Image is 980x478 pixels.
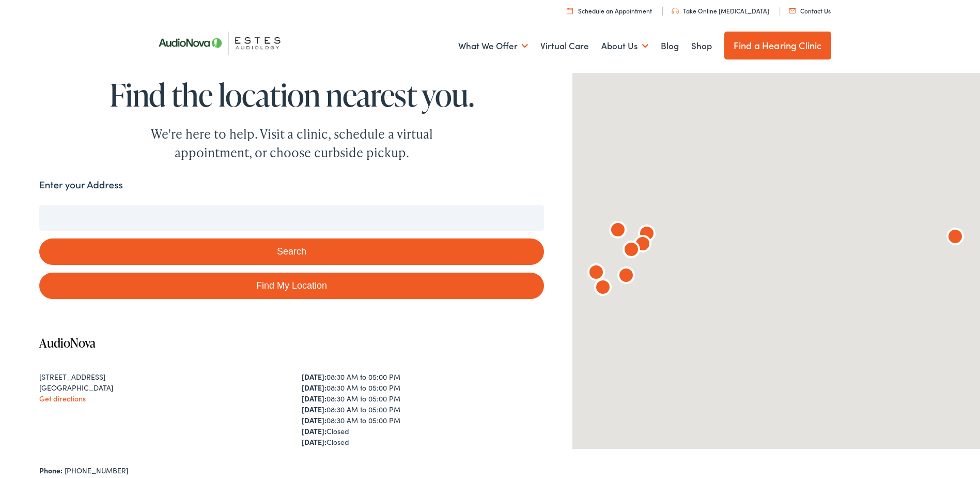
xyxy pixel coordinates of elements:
[601,27,648,65] a: About Us
[302,382,326,393] strong: [DATE]:
[943,226,968,250] div: AudioNova
[65,465,128,475] a: [PHONE_NUMBER]
[619,238,644,263] div: AudioNova
[672,8,679,14] img: utility icon
[661,27,679,65] a: Blog
[724,32,831,59] a: Find a Hearing Clinic
[567,7,573,14] img: utility icon
[39,465,63,475] strong: Phone:
[39,205,544,231] input: Enter your address or zip code
[567,6,652,15] a: Schedule an Appointment
[302,426,326,436] strong: [DATE]:
[540,27,589,65] a: Virtual Care
[39,393,86,404] a: Get directions
[302,415,326,425] strong: [DATE]:
[630,233,655,258] div: AudioNova
[302,437,326,447] strong: [DATE]:
[302,371,544,447] div: 08:30 AM to 05:00 PM 08:30 AM to 05:00 PM 08:30 AM to 05:00 PM 08:30 AM to 05:00 PM 08:30 AM to 0...
[634,222,659,247] div: AudioNova
[39,334,96,351] a: AudioNova
[789,8,796,13] img: utility icon
[584,261,609,286] div: AudioNova
[127,125,457,162] div: We're here to help. Visit a clinic, schedule a virtual appointment, or choose curbside pickup.
[691,27,712,65] a: Shop
[302,404,326,414] strong: [DATE]:
[39,78,544,112] h1: Find the location nearest you.
[302,393,326,404] strong: [DATE]:
[672,6,769,15] a: Take Online [MEDICAL_DATA]
[39,371,282,382] div: [STREET_ADDRESS]
[39,273,544,299] a: Find My Location
[39,177,123,192] label: Enter your Address
[39,382,282,393] div: [GEOGRAPHIC_DATA]
[39,238,544,265] button: Search
[590,276,615,301] div: AudioNova
[302,371,326,382] strong: [DATE]:
[605,219,630,244] div: AudioNova
[458,27,528,65] a: What We Offer
[789,6,831,15] a: Contact Us
[614,264,639,289] div: AudioNova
